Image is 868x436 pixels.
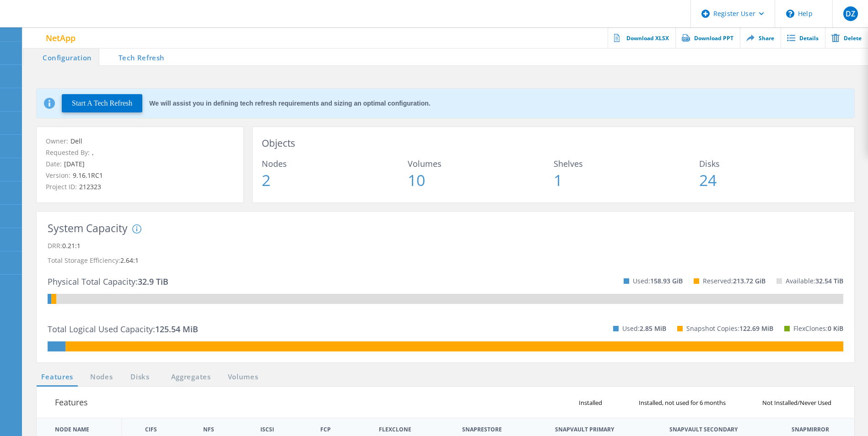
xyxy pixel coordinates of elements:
p: Owner: [46,136,234,146]
span: 0.21:1 [62,241,81,250]
h3: Objects [262,136,845,150]
p: Physical Total Capacity: [48,274,168,289]
p: Version: [46,170,234,181]
span: 2.85 MiB [640,324,666,333]
a: Download XLSX [608,27,675,48]
a: Disks [128,372,152,383]
th: iSCSI [260,427,274,432]
span: 2 [262,172,408,188]
p: Available: [786,274,843,288]
span: NetApp [46,34,75,42]
button: Start A Tech Refresh [62,94,142,112]
span: Not Installed/Never Used [760,400,841,406]
p: Used: [622,321,666,336]
span: Disks [699,160,845,168]
a: Features [37,372,78,383]
span: 122.69 MiB [739,324,773,333]
a: Aggregates [165,372,217,383]
th: Snapvault Secondary [669,427,738,432]
a: Volumes [223,372,263,383]
th: Snapmirror [792,427,829,432]
p: DRR: [48,239,843,253]
span: 9.16.1RC1 [70,171,103,180]
p: Requested By: [46,148,234,158]
th: Snapvault Primary [555,427,614,432]
a: Details [781,27,825,48]
span: DZ [846,10,855,17]
span: 2.64:1 [120,256,139,265]
a: Live Optics Dashboard [9,19,108,26]
th: Snaprestore [462,427,502,432]
span: 213.72 GiB [733,276,766,285]
a: Share [740,27,781,48]
p: Total Storage Efficiency: [48,253,843,268]
h3: System Capacity [48,223,128,234]
th: FlexClone [379,427,411,432]
span: 125.54 MiB [155,324,198,335]
svg: \n [786,10,794,18]
span: 1 [554,172,700,188]
span: Nodes [262,160,408,168]
span: Installed [577,400,611,406]
span: 10 [408,172,554,188]
p: Snapshot Copies: [686,321,773,336]
p: Reserved: [703,274,766,288]
th: FCP [320,427,331,432]
div: We will assist you in defining tech refresh requirements and sizing an optimal configuration. [149,100,430,106]
p: FlexClones: [793,321,843,336]
span: Installed, not used for 6 months [636,400,735,406]
th: NFS [203,427,214,432]
span: 24 [699,172,845,188]
p: Total Logical Used Capacity: [48,322,198,336]
th: CIFS [145,427,157,432]
p: Project ID: [46,182,234,192]
span: 0 KiB [828,324,843,333]
p: Used: [633,274,683,288]
span: 158.93 GiB [650,276,683,285]
span: 32.54 TiB [815,276,843,285]
span: [DATE] [62,160,85,168]
h3: Features [55,396,88,409]
span: 212323 [77,182,101,191]
span: Volumes [408,160,554,168]
a: Download PPT [675,27,740,48]
span: , [90,148,94,157]
span: Shelves [554,160,700,168]
a: Nodes [87,372,116,383]
p: Date: [46,159,234,169]
a: Delete [825,27,868,48]
span: Dell [68,137,82,145]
